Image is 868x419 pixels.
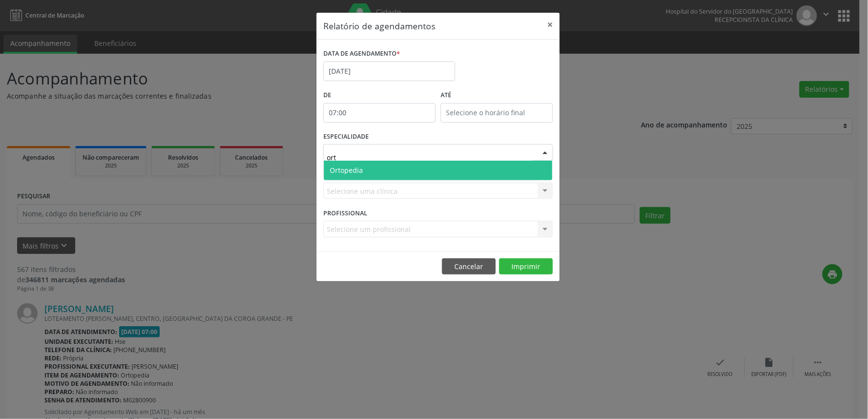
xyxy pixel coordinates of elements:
label: PROFISSIONAL [323,206,367,221]
button: Imprimir [499,258,553,275]
input: Seleciona uma especialidade [327,147,533,167]
input: Selecione o horário inicial [323,103,436,123]
label: De [323,88,436,103]
span: Ortopedia [330,166,363,175]
label: ESPECIALIDADE [323,129,369,145]
input: Selecione uma data ou intervalo [323,62,455,81]
label: ATÉ [441,88,553,103]
h5: Relatório de agendamentos [323,20,435,32]
button: Cancelar [442,258,496,275]
label: DATA DE AGENDAMENTO [323,46,400,62]
button: Close [540,13,560,37]
input: Selecione o horário final [441,103,553,123]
